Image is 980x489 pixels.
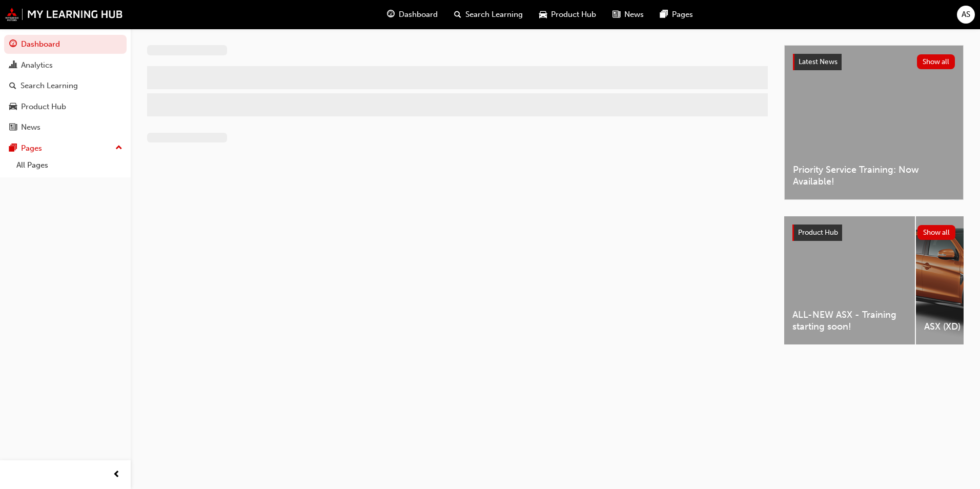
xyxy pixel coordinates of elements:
a: Product Hub [4,97,127,116]
span: search-icon [454,8,461,21]
span: Product Hub [798,228,838,237]
span: guage-icon [387,8,395,21]
button: Pages [4,139,127,158]
span: chart-icon [9,61,17,70]
span: Pages [672,9,693,21]
a: News [4,118,127,137]
a: ALL-NEW ASX - Training starting soon! [784,216,915,344]
button: Show all [917,54,955,69]
span: search-icon [9,81,16,91]
span: car-icon [539,8,547,21]
div: Analytics [21,59,53,71]
button: DashboardAnalyticsSearch LearningProduct HubNews [4,33,127,139]
a: Search Learning [4,76,127,95]
span: pages-icon [660,8,668,21]
span: prev-icon [113,468,120,481]
div: Product Hub [21,101,66,113]
span: Latest News [799,57,838,66]
a: search-iconSearch Learning [446,4,531,25]
button: AS [957,6,975,24]
span: pages-icon [9,144,17,153]
img: mmal [5,8,123,21]
a: news-iconNews [604,4,652,25]
span: News [624,9,644,21]
a: guage-iconDashboard [379,4,446,25]
a: Latest NewsShow all [793,54,955,70]
span: Search Learning [465,9,523,21]
span: ALL-NEW ASX - Training starting soon! [792,309,907,332]
div: Search Learning [21,80,78,92]
span: news-icon [612,8,620,21]
a: Latest NewsShow allPriority Service Training: Now Available! [784,45,964,200]
span: car-icon [9,103,17,112]
a: Dashboard [4,35,127,54]
a: pages-iconPages [652,4,701,25]
span: Product Hub [551,9,596,21]
a: Analytics [4,56,127,75]
a: All Pages [12,157,127,173]
span: Priority Service Training: Now Available! [793,164,955,187]
span: AS [962,9,970,21]
a: car-iconProduct Hub [531,4,604,25]
span: up-icon [115,141,122,155]
span: news-icon [9,123,17,132]
a: Product HubShow all [792,225,955,241]
button: Show all [917,225,956,240]
div: News [21,121,40,133]
span: guage-icon [9,40,17,49]
div: Pages [21,142,42,154]
span: Dashboard [399,9,438,21]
